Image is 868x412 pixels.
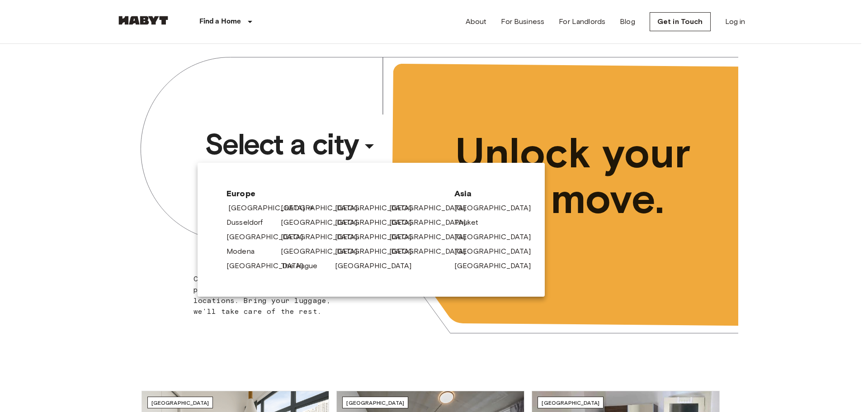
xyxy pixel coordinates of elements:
span: Europe [226,188,440,199]
a: Modena [226,246,264,257]
a: [GEOGRAPHIC_DATA] [389,232,475,242]
a: [GEOGRAPHIC_DATA] [454,246,540,257]
a: [GEOGRAPHIC_DATA] [335,232,421,242]
a: [GEOGRAPHIC_DATA] [335,246,421,257]
a: [GEOGRAPHIC_DATA] [281,246,367,257]
a: [GEOGRAPHIC_DATA] [454,203,540,213]
a: Phuket [454,217,487,228]
a: [GEOGRAPHIC_DATA] [389,203,475,213]
a: [GEOGRAPHIC_DATA] [281,217,367,228]
a: [GEOGRAPHIC_DATA] [335,217,421,228]
a: [GEOGRAPHIC_DATA] [335,260,421,271]
a: [GEOGRAPHIC_DATA] [335,203,421,213]
a: [GEOGRAPHIC_DATA] [389,246,475,257]
a: [GEOGRAPHIC_DATA] [389,217,475,228]
a: The Hague [281,260,326,271]
span: Asia [454,188,516,199]
a: [GEOGRAPHIC_DATA] [226,260,312,271]
a: [GEOGRAPHIC_DATA] [454,260,540,271]
a: [GEOGRAPHIC_DATA] [228,203,314,213]
a: [GEOGRAPHIC_DATA] [281,232,367,242]
a: [GEOGRAPHIC_DATA] [281,203,367,213]
a: [GEOGRAPHIC_DATA] [454,232,540,242]
a: Dusseldorf [226,217,272,228]
a: [GEOGRAPHIC_DATA] [226,232,312,242]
